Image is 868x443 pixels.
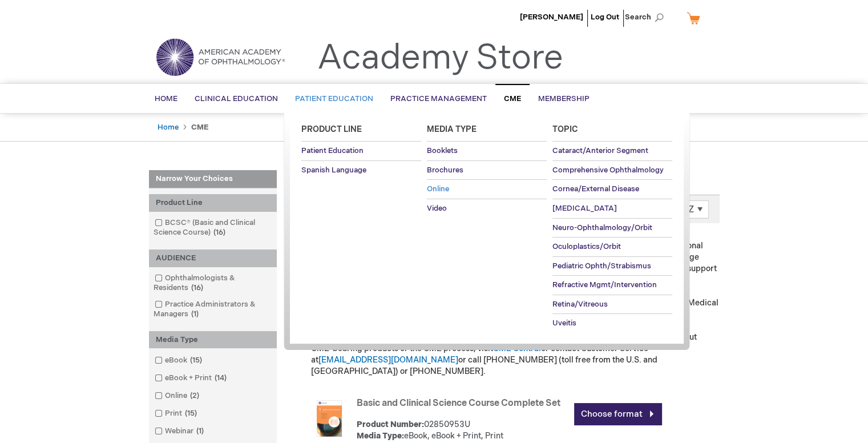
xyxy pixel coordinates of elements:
[552,319,576,328] span: Uveitis
[552,146,648,155] span: Cataract/Anterior Segment
[318,355,458,365] a: [EMAIL_ADDRESS][DOMAIN_NAME]
[552,124,578,134] span: Topic
[195,94,278,103] span: Clinical Education
[187,356,205,365] span: 15
[187,391,202,400] span: 2
[152,408,201,419] a: Print15
[301,166,366,175] span: Spanish Language
[427,184,449,194] span: Online
[317,38,563,79] a: Academy Store
[155,94,177,103] span: Home
[149,331,277,349] div: Media Type
[357,398,560,409] a: Basic and Clinical Science Course Complete Set
[552,223,652,232] span: Neuro-Ophthalmology/Orbit
[212,373,229,382] span: 14
[311,400,348,437] img: Basic and Clinical Science Course Complete Set
[301,146,364,155] span: Patient Education
[591,13,619,22] a: Log Out
[390,94,487,103] span: Practice Management
[149,249,277,267] div: AUDIENCE
[191,123,209,132] strong: CME
[158,123,179,132] a: Home
[152,299,274,320] a: Practice Administrators & Managers1
[357,420,424,429] strong: Product Number:
[574,403,662,425] a: Choose format
[152,218,274,238] a: BCSC® (Basic and Clinical Science Course)16
[427,146,458,155] span: Booklets
[552,204,617,213] span: [MEDICAL_DATA]
[552,261,651,271] span: Pediatric Ophth/Strabismus
[152,273,274,293] a: Ophthalmologists & Residents16
[149,170,277,188] strong: Narrow Your Choices
[427,124,477,134] span: Media Type
[152,355,207,366] a: eBook15
[427,166,463,175] span: Brochures
[182,409,200,418] span: 15
[427,204,447,213] span: Video
[295,94,373,103] span: Patient Education
[211,228,228,237] span: 16
[552,300,608,309] span: Retina/Vitreous
[552,166,664,175] span: Comprehensive Ophthalmology
[188,283,206,292] span: 16
[552,280,657,289] span: Refractive Mgmt/Intervention
[149,194,277,212] div: Product Line
[152,390,204,401] a: Online2
[625,6,668,29] span: Search
[152,373,231,384] a: eBook + Print14
[301,124,362,134] span: Product Line
[552,242,621,251] span: Oculoplastics/Orbit
[538,94,590,103] span: Membership
[552,184,639,194] span: Cornea/External Disease
[504,94,521,103] span: CME
[357,431,404,441] strong: Media Type:
[357,419,568,442] div: 02850953U eBook, eBook + Print, Print
[152,426,208,437] a: Webinar1
[193,426,207,436] span: 1
[188,309,201,319] span: 1
[520,13,583,22] a: [PERSON_NAME]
